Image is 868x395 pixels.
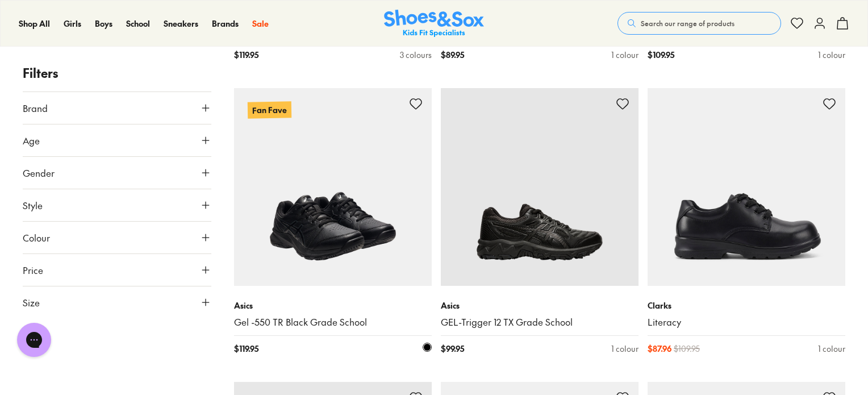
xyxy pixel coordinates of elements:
[23,124,211,156] button: Age
[234,316,432,329] a: Gel -550 TR Black Grade School
[234,343,258,355] span: $ 119.95
[441,316,639,329] a: GEL-Trigger 12 TX Grade School
[441,343,464,355] span: $ 99.95
[384,10,484,38] img: SNS_Logo_Responsive.svg
[23,198,43,212] span: Style
[648,343,671,355] span: $ 87.96
[95,18,112,29] span: Boys
[248,102,291,118] p: Fan Fave
[648,49,674,61] span: $ 109.95
[441,49,464,61] span: $ 89.95
[384,10,484,38] a: Shoes & Sox
[11,319,57,361] iframe: Gorgias live chat messenger
[23,189,211,221] button: Style
[95,18,112,30] a: Boys
[641,18,735,28] span: Search our range of products
[164,18,198,30] a: Sneakers
[818,49,845,61] div: 1 colour
[212,18,239,29] span: Brands
[64,18,81,30] a: Girls
[234,88,432,286] a: Fan Fave
[818,343,845,355] div: 1 colour
[23,231,50,244] span: Colour
[23,263,43,277] span: Price
[23,134,40,147] span: Age
[23,222,211,253] button: Colour
[23,166,55,180] span: Gender
[23,92,211,124] button: Brand
[400,49,432,61] div: 3 colours
[212,18,239,30] a: Brands
[23,64,211,82] p: Filters
[164,18,198,29] span: Sneakers
[23,157,211,189] button: Gender
[126,18,150,30] a: School
[252,18,269,30] a: Sale
[23,254,211,286] button: Price
[64,18,81,29] span: Girls
[252,18,269,29] span: Sale
[648,300,845,311] p: Clarks
[19,18,50,29] span: Shop All
[611,343,639,355] div: 1 colour
[234,49,258,61] span: $ 119.95
[234,300,432,311] p: Asics
[19,18,50,30] a: Shop All
[23,296,40,309] span: Size
[126,18,150,29] span: School
[23,286,211,318] button: Size
[648,316,845,329] a: Literacy
[23,101,48,115] span: Brand
[674,343,700,355] span: $ 109.95
[441,300,639,311] p: Asics
[617,12,781,35] button: Search our range of products
[611,49,639,61] div: 1 colour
